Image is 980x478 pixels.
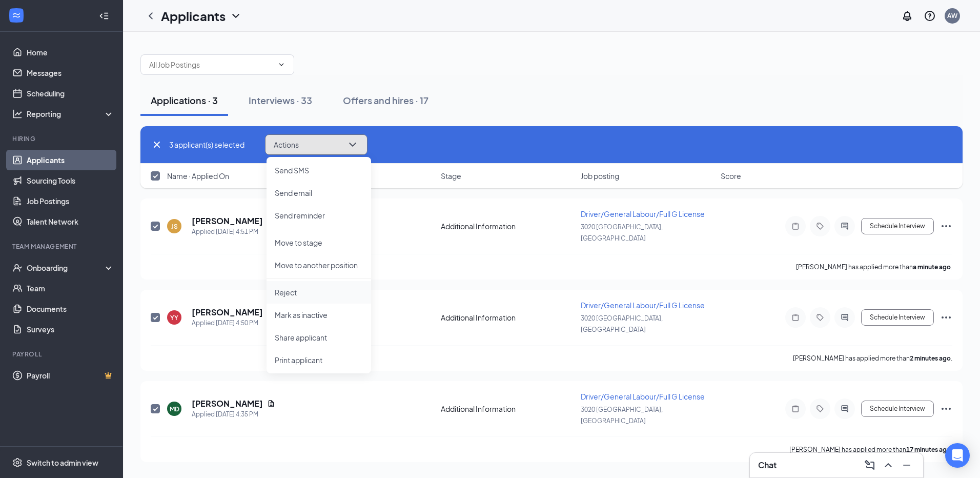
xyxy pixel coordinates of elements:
button: ComposeMessage [862,457,878,473]
svg: Tag [814,313,826,322]
span: 3020 [GEOGRAPHIC_DATA], [GEOGRAPHIC_DATA] [581,223,663,242]
p: Move to another position [275,260,363,270]
div: Applied [DATE] 4:35 PM [192,409,275,420]
svg: Minimize [901,459,913,471]
svg: Tag [814,405,826,413]
button: ChevronUp [880,457,896,473]
svg: UserCheck [12,263,23,273]
svg: Ellipses [940,403,952,415]
p: Move to stage [275,237,363,248]
svg: Cross [151,138,163,151]
div: Applied [DATE] 4:50 PM [192,318,275,328]
p: Send SMS [275,165,363,175]
h5: [PERSON_NAME] [192,307,263,318]
p: Mark as inactive [275,310,363,320]
span: 3 applicant(s) selected [169,139,244,150]
div: Interviews · 33 [249,94,312,107]
div: AW [947,11,957,20]
div: Applications · 3 [151,94,218,107]
p: [PERSON_NAME] has applied more than . [793,354,952,363]
span: Name · Applied On [167,171,229,181]
p: Reject [275,287,363,297]
span: Score [721,171,741,181]
svg: Note [789,313,802,322]
h5: [PERSON_NAME] [192,215,263,227]
div: Applied [DATE] 4:51 PM [192,227,275,237]
p: [PERSON_NAME] has applied more than . [796,263,952,271]
svg: Collapse [99,11,109,21]
div: Onboarding [27,263,106,273]
div: Additional Information [441,404,575,414]
p: Print applicant [275,355,363,365]
button: Schedule Interview [861,309,934,326]
div: Payroll [12,350,112,358]
a: Job Postings [27,191,114,211]
svg: Settings [12,457,23,468]
a: PayrollCrown [27,365,114,386]
div: YY [170,313,178,322]
svg: Analysis [12,109,23,119]
div: Offers and hires · 17 [343,94,428,107]
a: Talent Network [27,211,114,232]
div: Additional Information [441,221,575,231]
a: Messages [27,63,114,83]
span: Driver/General Labour/Full G License [581,392,705,401]
div: Reporting [27,109,115,119]
span: Job posting [581,171,619,181]
p: Send email [275,188,363,198]
svg: Notifications [901,10,913,22]
svg: ChevronDown [277,61,285,69]
a: Team [27,278,114,298]
svg: Tag [814,222,826,230]
svg: ActiveChat [839,222,851,230]
button: Minimize [899,457,915,473]
svg: Ellipses [940,311,952,324]
button: ActionsChevronDown [265,134,367,155]
input: All Job Postings [149,59,273,70]
span: Stage [441,171,461,181]
a: Home [27,42,114,63]
a: Sourcing Tools [27,170,114,191]
div: JS [171,222,178,231]
svg: ChevronDown [230,10,242,22]
span: 3020 [GEOGRAPHIC_DATA], [GEOGRAPHIC_DATA] [581,406,663,425]
svg: ActiveChat [839,405,851,413]
svg: QuestionInfo [924,10,936,22]
svg: ComposeMessage [864,459,876,471]
h1: Applicants [161,7,226,25]
h5: [PERSON_NAME] [192,398,263,409]
p: Share applicant [275,332,363,343]
span: Actions [274,141,299,148]
a: Surveys [27,319,114,340]
svg: Ellipses [940,220,952,232]
div: Additional Information [441,312,575,323]
b: 2 minutes ago [910,354,951,362]
a: Documents [27,298,114,319]
b: 17 minutes ago [906,446,951,453]
svg: ChevronLeft [145,10,157,22]
svg: Note [789,222,802,230]
p: [PERSON_NAME] has applied more than . [789,445,952,454]
div: MD [170,405,179,413]
span: Driver/General Labour/Full G License [581,301,705,310]
svg: ChevronUp [882,459,894,471]
span: 3020 [GEOGRAPHIC_DATA], [GEOGRAPHIC_DATA] [581,314,663,333]
p: Send reminder [275,210,363,221]
div: Team Management [12,242,112,251]
h3: Chat [758,460,777,471]
div: Open Intercom Messenger [945,443,970,468]
button: Schedule Interview [861,401,934,417]
svg: WorkstreamLogo [11,10,22,21]
svg: ChevronDown [346,138,359,151]
svg: Note [789,405,802,413]
div: Switch to admin view [27,457,98,468]
button: Schedule Interview [861,218,934,234]
div: Hiring [12,134,112,143]
svg: ActiveChat [839,313,851,322]
a: Scheduling [27,83,114,104]
a: Applicants [27,150,114,170]
b: a minute ago [913,263,951,271]
span: Driver/General Labour/Full G License [581,209,705,218]
svg: Document [267,400,275,408]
